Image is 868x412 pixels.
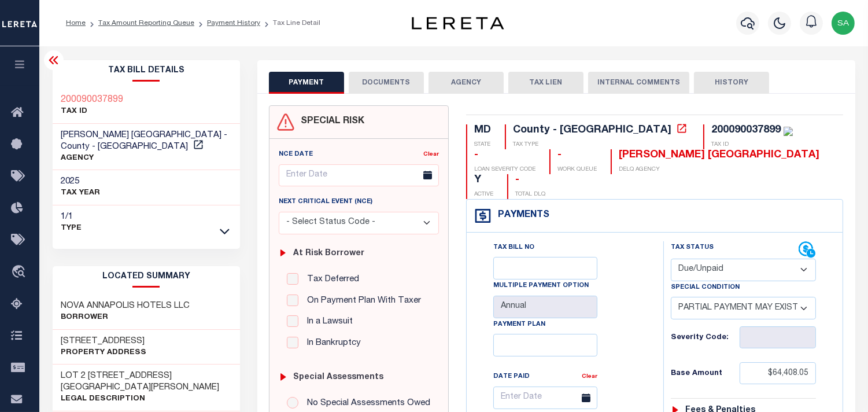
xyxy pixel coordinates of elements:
[429,72,504,94] button: AGENCY
[11,265,29,280] i: travel_explore
[671,333,740,343] h6: Severity Code:
[711,141,793,149] p: TAX ID
[493,387,597,409] input: Enter Date
[293,249,364,259] h6: At Risk Borrower
[61,312,190,323] p: Borrower
[61,187,101,199] p: TAX YEAR
[513,141,689,149] p: TAX TYPE
[349,72,424,94] button: DOCUMENTS
[61,176,101,187] h3: 2025
[260,18,320,28] li: Tax Line Detail
[513,125,671,135] div: County - [GEOGRAPHIC_DATA]
[474,124,491,137] div: MD
[619,165,819,174] p: DELQ AGENCY
[474,141,491,149] p: STATE
[61,370,232,393] h3: LOT 2 [STREET_ADDRESS][GEOGRAPHIC_DATA][PERSON_NAME]
[301,273,359,286] label: Tax Deferred
[671,243,714,253] label: Tax Status
[207,20,260,27] a: Payment History
[293,373,383,382] h6: Special Assessments
[493,243,534,253] label: Tax Bill No
[61,106,124,117] p: TAX ID
[61,131,228,151] span: [PERSON_NAME] [GEOGRAPHIC_DATA] - County - [GEOGRAPHIC_DATA]
[515,174,545,187] div: -
[301,295,421,308] label: On Payment Plan With Taxer
[61,336,147,347] h3: [STREET_ADDRESS]
[98,20,194,27] a: Tax Amount Reporting Queue
[279,164,439,187] input: Enter Date
[61,211,82,223] h3: 1/1
[474,174,493,187] div: Y
[740,362,816,384] input: $
[61,393,232,405] p: Legal Description
[557,149,597,162] div: -
[61,223,82,234] p: Type
[423,152,439,157] a: Clear
[61,153,232,164] p: AGENCY
[671,369,740,378] h6: Base Amount
[269,72,344,94] button: PAYMENT
[711,125,781,135] div: 200090037899
[279,150,313,160] label: NCE Date
[295,116,364,127] h4: SPECIAL RISK
[474,165,535,174] p: LOAN SEVERITY CODE
[474,149,535,162] div: -
[493,281,589,291] label: Multiple Payment Option
[301,315,353,329] label: In a Lawsuit
[694,72,769,94] button: HISTORY
[301,397,430,410] label: No Special Assessments Owed
[61,300,190,312] h3: NOVA ANNAPOLIS HOTELS LLC
[493,372,530,382] label: Date Paid
[279,197,372,207] label: Next Critical Event (NCE)
[493,320,545,330] label: Payment Plan
[588,72,689,94] button: INTERNAL COMMENTS
[557,165,597,174] p: WORK QUEUE
[832,12,855,35] img: svg+xml;base64,PHN2ZyB4bWxucz0iaHR0cDovL3d3dy53My5vcmcvMjAwMC9zdmciIHBvaW50ZXItZXZlbnRzPSJub25lIi...
[61,94,124,106] a: 200090037899
[784,127,793,136] img: check-icon-green.svg
[53,266,241,288] h2: LOCATED SUMMARY
[619,149,819,162] div: [PERSON_NAME] [GEOGRAPHIC_DATA]
[671,283,740,293] label: Special Condition
[412,17,504,30] img: logo-dark.svg
[515,190,545,199] p: TOTAL DLQ
[582,374,597,380] a: Clear
[301,337,361,350] label: In Bankruptcy
[492,210,549,221] h4: Payments
[474,190,493,199] p: ACTIVE
[61,347,147,359] p: Property Address
[508,72,583,94] button: TAX LIEN
[66,20,86,27] a: Home
[53,60,241,82] h2: Tax Bill Details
